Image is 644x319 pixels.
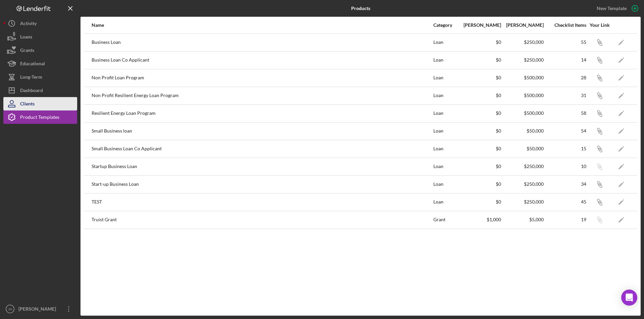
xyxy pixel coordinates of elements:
[459,128,501,134] div: $0
[92,141,433,157] div: Small Business Loan Co Applicant
[433,176,459,193] div: Loan
[3,44,77,57] button: Grants
[502,199,544,205] div: $250,000
[593,3,641,13] button: New Template
[459,164,501,169] div: $0
[92,52,433,69] div: Business Loan Co Applicant
[20,97,35,112] div: Clients
[502,146,544,151] div: $50,000
[433,141,459,157] div: Loan
[92,194,433,211] div: TEST
[3,17,77,30] button: Activity
[502,93,544,98] div: $500,000
[544,146,586,151] div: 15
[459,75,501,80] div: $0
[433,22,459,28] div: Category
[433,105,459,122] div: Loan
[502,181,544,187] div: $250,000
[544,217,586,222] div: 19
[544,22,586,28] div: Checklist Items
[92,212,433,228] div: Truist Grant
[3,57,77,70] button: Educational
[92,105,433,122] div: Resilient Energy Loan Program
[459,217,501,222] div: $1,000
[20,44,34,59] div: Grants
[3,30,77,44] button: Loans
[20,17,37,32] div: Activity
[597,3,627,13] div: New Template
[544,199,586,205] div: 45
[92,176,433,193] div: Start-up Business Loan
[20,70,42,85] div: Long-Term
[459,93,501,98] div: $0
[544,164,586,169] div: 10
[502,164,544,169] div: $250,000
[502,110,544,116] div: $500,000
[433,52,459,69] div: Loan
[459,22,501,28] div: [PERSON_NAME]
[544,110,586,116] div: 58
[459,199,501,205] div: $0
[8,307,12,311] text: JH
[433,34,459,51] div: Loan
[92,123,433,140] div: Small Business loan
[433,70,459,86] div: Loan
[459,181,501,187] div: $0
[433,194,459,211] div: Loan
[20,84,43,99] div: Dashboard
[92,70,433,86] div: Non Profit Loan Program
[459,146,501,151] div: $0
[3,84,77,97] button: Dashboard
[433,87,459,104] div: Loan
[20,110,59,126] div: Product Templates
[587,22,612,28] div: Your Link
[459,57,501,63] div: $0
[433,158,459,175] div: Loan
[3,302,77,316] button: JH[PERSON_NAME]
[92,22,433,28] div: Name
[92,158,433,175] div: Startup Business Loan
[433,212,459,228] div: Grant
[544,57,586,63] div: 14
[3,70,77,84] button: Long-Term
[459,110,501,116] div: $0
[502,75,544,80] div: $500,000
[544,93,586,98] div: 31
[3,97,77,110] button: Clients
[502,57,544,63] div: $250,000
[502,22,544,28] div: [PERSON_NAME]
[351,6,370,11] b: Products
[621,290,637,306] div: Open Intercom Messenger
[502,39,544,45] div: $250,000
[544,181,586,187] div: 34
[17,302,60,317] div: [PERSON_NAME]
[544,39,586,45] div: 55
[20,30,32,45] div: Loans
[544,75,586,80] div: 28
[92,87,433,104] div: Non Profit Resilient Energy Loan Program
[92,34,433,51] div: Business Loan
[3,110,77,124] button: Product Templates
[502,217,544,222] div: $5,000
[20,57,45,72] div: Educational
[433,123,459,140] div: Loan
[459,39,501,45] div: $0
[544,128,586,134] div: 54
[502,128,544,134] div: $50,000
